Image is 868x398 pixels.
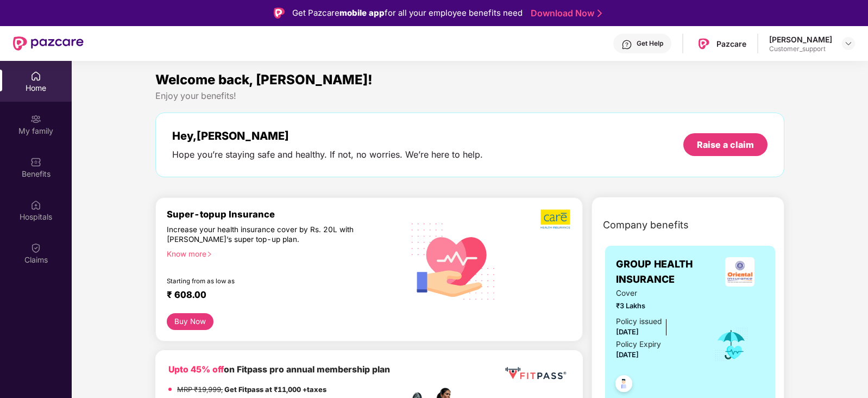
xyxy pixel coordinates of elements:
img: b5dec4f62d2307b9de63beb79f102df3.png [540,209,571,229]
img: insurerLogo [725,257,754,287]
img: fppp.png [503,363,568,383]
div: Enjoy your benefits! [155,90,784,102]
button: Buy Now [167,313,213,330]
span: Welcome back, [PERSON_NAME]! [155,72,373,88]
del: MRP ₹19,999, [177,385,223,394]
strong: mobile app [339,8,385,18]
div: Hey, [PERSON_NAME] [172,129,483,142]
div: Super-topup Insurance [167,209,402,220]
img: Pazcare_Logo.png [696,36,712,52]
div: Increase your health insurance cover by Rs. 20L with [PERSON_NAME]’s super top-up plan. [167,225,356,244]
span: Cover [616,288,699,300]
span: [DATE] [616,328,639,336]
span: GROUP HEALTH INSURANCE [616,257,715,288]
b: on Fitpass pro annual membership plan [168,364,390,375]
div: [PERSON_NAME] [769,34,832,45]
div: Know more [167,249,396,257]
strong: Get Fitpass at ₹11,000 +taxes [224,385,326,394]
span: ₹3 Lakhs [616,301,699,312]
img: New Pazcare Logo [13,36,84,51]
a: Download Now [531,8,599,19]
div: Customer_support [769,45,832,53]
img: Logo [274,8,285,18]
div: Raise a claim [697,139,754,151]
div: Pazcare [716,39,746,49]
img: svg+xml;base64,PHN2ZyBpZD0iQmVuZWZpdHMiIHhtbG5zPSJodHRwOi8vd3d3LnczLm9yZy8yMDAwL3N2ZyIgd2lkdGg9Ij... [30,157,41,167]
img: svg+xml;base64,PHN2ZyBpZD0iSGVscC0zMngzMiIgeG1sbnM9Imh0dHA6Ly93d3cudzMub3JnLzIwMDAvc3ZnIiB3aWR0aD... [621,39,632,50]
img: icon [714,327,749,363]
div: Hope you’re staying safe and healthy. If not, no worries. We’re here to help. [172,149,483,160]
img: svg+xml;base64,PHN2ZyBpZD0iRHJvcGRvd24tMzJ4MzIiIHhtbG5zPSJodHRwOi8vd3d3LnczLm9yZy8yMDAwL3N2ZyIgd2... [844,39,853,48]
div: Get Help [637,39,663,48]
div: ₹ 608.00 [167,289,392,302]
img: svg+xml;base64,PHN2ZyBpZD0iSG9zcGl0YWxzIiB4bWxucz0iaHR0cDovL3d3dy53My5vcmcvMjAwMC9zdmciIHdpZHRoPS... [30,200,41,210]
img: Stroke [597,8,602,19]
span: right [206,251,212,257]
img: svg+xml;base64,PHN2ZyBpZD0iSG9tZSIgeG1sbnM9Imh0dHA6Ly93d3cudzMub3JnLzIwMDAvc3ZnIiB3aWR0aD0iMjAiIG... [30,71,41,82]
div: Policy issued [616,316,662,328]
div: Policy Expiry [616,339,661,351]
span: [DATE] [616,351,639,359]
img: svg+xml;base64,PHN2ZyBpZD0iQ2xhaW0iIHhtbG5zPSJodHRwOi8vd3d3LnczLm9yZy8yMDAwL3N2ZyIgd2lkdGg9IjIwIi... [30,242,41,253]
div: Get Pazcare for all your employee benefits need [292,7,523,20]
span: Company benefits [603,217,689,233]
div: Starting from as low as [167,277,356,285]
img: svg+xml;base64,PHN2ZyB4bWxucz0iaHR0cDovL3d3dy53My5vcmcvMjAwMC9zdmciIHhtbG5zOnhsaW5rPSJodHRwOi8vd3... [403,209,504,312]
img: svg+xml;base64,PHN2ZyB3aWR0aD0iMjAiIGhlaWdodD0iMjAiIHZpZXdCb3g9IjAgMCAyMCAyMCIgZmlsbD0ibm9uZSIgeG... [30,114,41,125]
b: Upto 45% off [168,364,224,375]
